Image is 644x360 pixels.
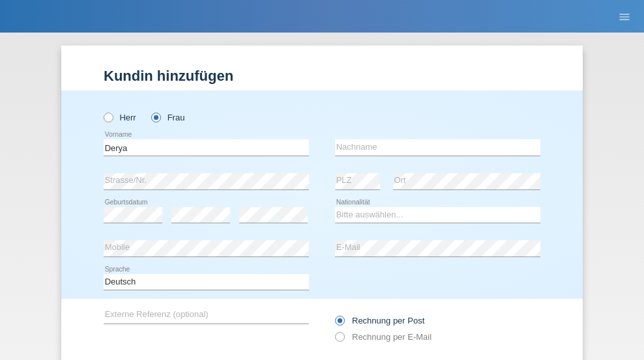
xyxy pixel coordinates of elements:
a: menu [611,12,637,20]
label: Frau [151,113,184,122]
input: Rechnung per E-Mail [335,332,344,348]
h1: Kundin hinzufügen [104,68,540,84]
input: Frau [151,113,160,121]
i: menu [618,10,631,23]
label: Rechnung per Post [335,316,424,325]
label: Herr [104,113,136,122]
input: Herr [104,113,112,121]
label: Rechnung per E-Mail [335,332,432,342]
input: Rechnung per Post [335,316,344,332]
